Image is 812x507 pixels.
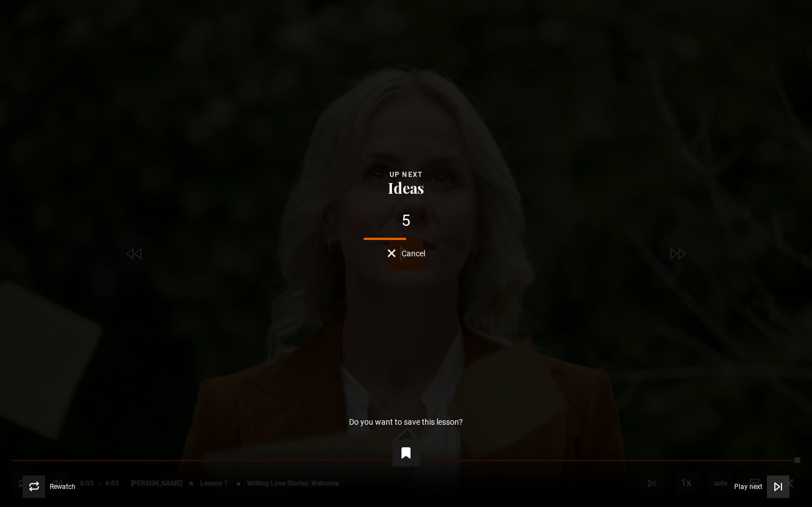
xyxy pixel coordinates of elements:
span: Rewatch [50,483,76,490]
span: Cancel [401,250,425,257]
p: Do you want to save this lesson? [349,418,463,426]
div: 5 [18,213,794,229]
span: Play next [734,483,762,490]
button: Ideas [385,180,427,196]
button: Rewatch [23,475,76,498]
button: Play next [734,475,789,498]
div: Up next [18,169,794,180]
button: Cancel [387,249,425,257]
